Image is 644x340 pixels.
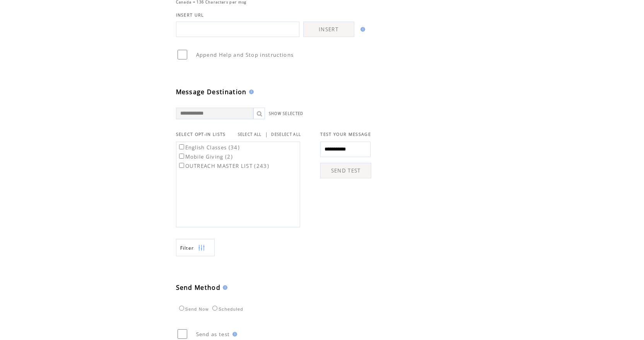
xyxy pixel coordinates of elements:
a: SEND TEST [320,163,371,178]
span: TEST YOUR MESSAGE [320,132,371,137]
label: Scheduled [210,307,243,311]
span: SELECT OPT-IN LISTS [176,132,226,137]
input: OUTREACH MASTER LIST (243) [179,163,184,168]
a: SHOW SELECTED [269,111,304,116]
img: help.gif [247,90,254,94]
span: Message Destination [176,88,247,96]
span: Send Method [176,283,221,292]
span: Send as test [196,331,230,338]
img: help.gif [220,285,227,290]
input: Mobile Giving (2) [179,154,184,159]
label: Mobile Giving (2) [178,153,233,160]
label: OUTREACH MASTER LIST (243) [178,162,270,169]
label: Send Now [177,307,209,311]
label: English Classes (34) [178,144,240,151]
span: Show filters [180,245,194,251]
img: help.gif [358,27,365,32]
img: help.gif [230,332,237,337]
span: INSERT URL [176,12,204,18]
a: DESELECT ALL [271,132,301,137]
span: | [265,131,268,138]
input: Scheduled [212,306,217,311]
a: Filter [176,239,215,256]
input: English Classes (34) [179,144,184,149]
img: filters.png [198,239,205,257]
input: Send Now [179,306,184,311]
span: Append Help and Stop instructions [196,51,294,58]
a: INSERT [303,22,354,37]
a: SELECT ALL [238,132,262,137]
